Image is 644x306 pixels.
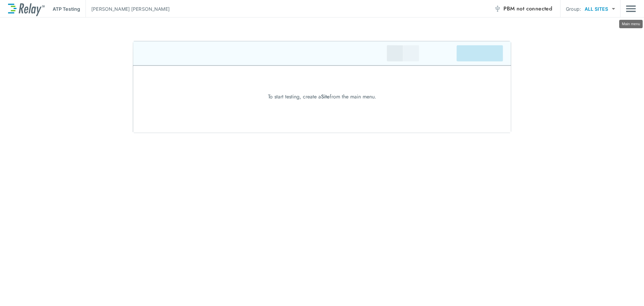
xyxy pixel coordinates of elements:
[8,2,45,16] img: LuminUltra Relay
[53,5,80,12] p: ATP Testing
[321,93,330,101] span: Site
[91,5,170,12] p: [PERSON_NAME] [PERSON_NAME]
[619,20,643,28] div: Main menu
[626,2,636,15] img: Drawer Icon
[491,2,555,15] button: PBM not connected
[503,4,552,13] span: PBM
[494,5,501,12] img: Offline Icon
[133,41,511,133] img: Loading
[517,5,552,12] span: not connected
[626,2,636,15] button: Main menu
[566,5,581,12] p: Group:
